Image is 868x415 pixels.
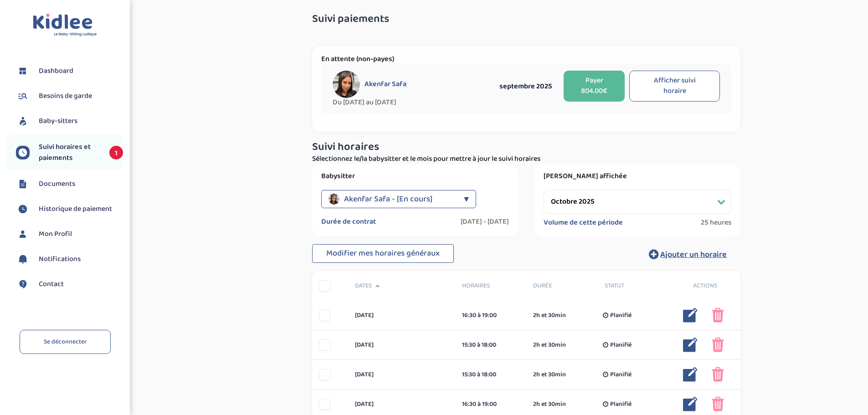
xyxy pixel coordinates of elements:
div: septembre 2025 [492,81,559,92]
button: Ajouter un horaire [635,244,740,264]
h3: Suivi horaires [312,141,740,153]
div: 16:30 à 19:00 [462,311,520,320]
span: 2h et 30min [533,370,566,379]
div: [DATE] [348,400,455,409]
span: Akenfar Safa - [En cours] [344,190,432,208]
a: Dashboard [16,64,123,78]
img: poubelle_rose.png [712,338,724,352]
img: poubelle_rose.png [712,308,724,323]
a: Contact [16,277,123,291]
span: Suivi horaires et paiements [39,142,100,164]
div: 15:30 à 18:00 [462,340,520,350]
span: Suivi paiements [312,13,389,25]
a: Historique de paiement [16,202,123,216]
span: Mon Profil [39,229,72,240]
span: 1 [109,146,123,159]
img: poubelle_rose.png [712,397,724,411]
div: ▼ [464,190,469,208]
a: Mon Profil [16,227,123,241]
p: Sélectionnez le/la babysitter et le mois pour mettre à jour le suivi horaires [312,154,740,164]
span: Planifié [610,370,632,379]
img: avatar [333,71,360,98]
button: Modifier mes horaires généraux [312,244,454,263]
img: modifier_bleu.png [683,367,698,382]
div: 15:30 à 18:00 [462,370,520,379]
span: Documents [39,179,75,190]
span: Horaires [462,281,520,291]
span: Du [DATE] au [DATE] [333,98,492,107]
div: Dates [348,281,455,291]
img: notification.svg [16,252,30,266]
div: 16:30 à 19:00 [462,400,520,409]
img: profil.svg [16,227,30,241]
span: Modifier mes horaires généraux [326,247,440,260]
img: suivihoraire.svg [16,202,30,216]
button: Afficher suivi horaire [629,71,720,102]
span: 2h et 30min [533,311,566,320]
span: Historique de paiement [39,204,112,215]
div: Statut [598,281,669,291]
div: Actions [669,281,741,291]
label: Durée de contrat [321,217,376,226]
span: Contact [39,279,64,290]
div: Durée [526,281,598,291]
div: [DATE] [348,311,455,320]
a: Besoins de garde [16,89,123,103]
span: Planifié [610,340,632,350]
img: modifier_bleu.png [683,397,698,411]
span: Akenfar Safa [365,80,406,89]
img: logo.svg [33,14,97,37]
a: Documents [16,177,123,191]
a: Suivi horaires et paiements 1 [16,142,123,164]
a: Baby-sitters [16,114,123,128]
img: documents.svg [16,177,30,191]
label: Babysitter [321,172,509,181]
img: dashboard.svg [16,64,30,78]
span: Baby-sitters [39,116,77,127]
span: Planifié [610,311,632,320]
label: [DATE] - [DATE] [461,217,509,226]
span: 2h et 30min [533,400,566,409]
a: Se déconnecter [20,330,111,354]
label: [PERSON_NAME] affichée [544,172,731,181]
span: 25 heures [701,218,731,227]
img: besoin.svg [16,89,30,103]
span: Ajouter un horaire [660,248,727,261]
span: 2h et 30min [533,340,566,350]
span: Notifications [39,254,81,265]
div: [DATE] [348,340,455,350]
img: avatar_akenfar-safa_2023_03_14_20_52_02.png [329,194,339,205]
img: poubelle_rose.png [712,367,724,382]
img: babysitters.svg [16,114,30,128]
img: modifier_bleu.png [683,338,698,352]
img: suivihoraire.svg [16,146,30,159]
button: Payer 804.00€ [564,71,625,102]
a: Notifications [16,252,123,266]
img: contact.svg [16,277,30,291]
span: Dashboard [39,66,73,77]
span: Besoins de garde [39,91,92,102]
span: Planifié [610,400,632,409]
label: Volume de cette période [544,218,623,227]
div: [DATE] [348,370,455,379]
p: En attente (non-payes) [321,55,731,64]
img: modifier_bleu.png [683,308,698,323]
